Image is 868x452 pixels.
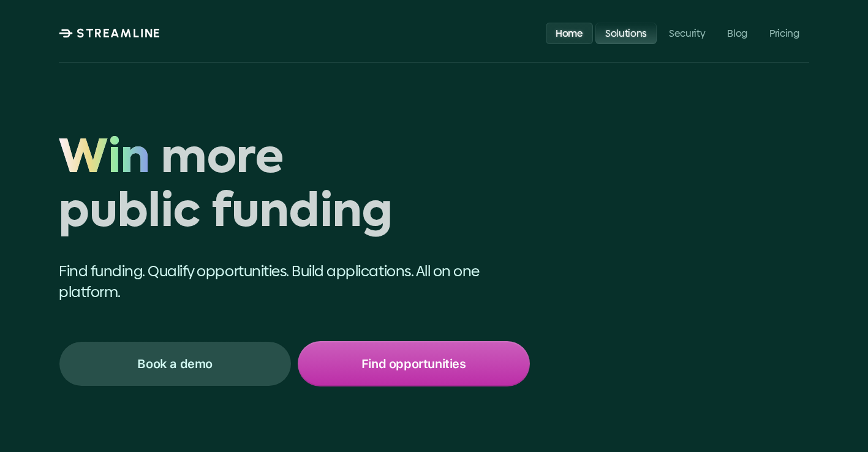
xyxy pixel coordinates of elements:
[669,27,705,39] p: Security
[59,26,161,40] a: STREAMLINE
[769,27,799,39] p: Pricing
[59,261,530,302] p: Find funding. Qualify opportunities. Build applications. All on one platform.
[546,22,593,43] a: Home
[760,22,809,43] a: Pricing
[605,27,647,39] p: Solutions
[59,133,530,242] h1: Win more public funding
[59,341,292,386] a: Book a demo
[659,22,715,43] a: Security
[728,27,748,39] p: Blog
[77,26,161,40] p: STREAMLINE
[298,341,530,386] a: Find opportunities
[718,22,758,43] a: Blog
[361,356,466,372] p: Find opportunities
[137,356,213,372] p: Book a demo
[556,27,583,39] p: Home
[59,133,150,187] span: Win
